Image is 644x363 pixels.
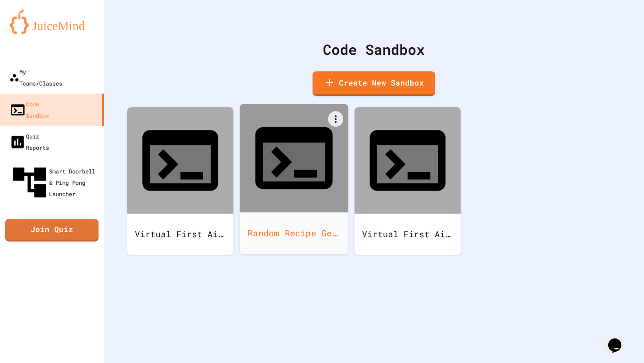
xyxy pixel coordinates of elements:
[9,98,49,121] div: Code Sandbox
[9,66,62,89] div: My Teams/Classes
[127,214,233,255] div: Virtual First Aid Coach
[355,107,461,255] a: Virtual First Aid Coach
[9,9,94,34] img: logo-orange.svg
[9,163,100,202] div: Smart Doorbell & Ping Pong Launcher
[355,214,461,255] div: Virtual First Aid Coach
[240,104,348,254] a: Random Recipe Generator
[127,107,233,255] a: Virtual First Aid Coach
[9,130,49,153] div: Quiz Reports
[604,325,635,354] iframe: chat widget
[5,219,99,242] a: Join Quiz
[240,212,348,254] div: Random Recipe Generator
[313,71,435,96] a: Create New Sandbox
[127,39,620,60] div: Code Sandbox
